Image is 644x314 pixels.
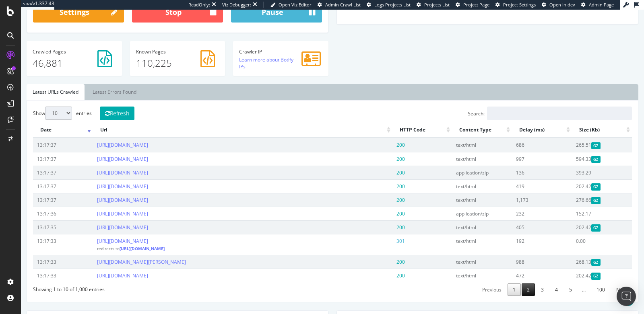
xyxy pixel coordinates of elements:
[551,211,611,224] td: 202.42
[12,47,95,60] p: 46,881
[374,2,411,8] span: Logs Projects List
[76,160,127,166] a: [URL][DOMAIN_NAME]
[431,245,491,259] td: text/html
[431,259,491,273] td: text/html
[188,2,210,8] div: ReadOnly:
[551,259,611,273] td: 202.42
[24,97,51,110] select: Showentries
[617,287,636,306] div: Open Intercom Messenger
[12,183,72,197] td: 13:17:37
[76,228,127,235] a: [URL][DOMAIN_NAME]
[431,224,491,245] td: text/html
[491,259,551,273] td: 472
[76,187,127,194] a: [URL][DOMAIN_NAME]
[491,142,551,156] td: 997
[456,2,489,8] a: Project Page
[431,142,491,156] td: text/html
[376,160,384,166] span: 200
[570,249,580,256] span: Gzipped Content
[376,228,384,235] span: 301
[456,274,486,286] a: Previous
[376,146,384,153] span: 200
[551,128,611,142] td: 265.51
[491,211,551,224] td: 405
[487,274,500,286] a: 1
[491,183,551,197] td: 1,173
[515,274,528,286] a: 3
[466,97,611,111] input: Search:
[222,2,251,8] div: Viz Debugger:
[551,113,611,128] th: Size (Kb): activate to sort column ascending
[367,2,411,8] a: Logs Projects List
[218,39,301,45] h4: Crawler IP
[551,156,611,170] td: 393.29
[431,170,491,183] td: text/html
[556,277,570,283] span: …
[12,245,72,259] td: 13:17:33
[318,2,361,8] a: Admin Crawl List
[12,39,95,45] h4: Pages Crawled
[12,142,72,156] td: 13:17:37
[12,113,72,128] th: Date: activate to sort column ascending
[551,197,611,211] td: 152.17
[66,74,122,90] a: Latest Errors Found
[376,132,384,139] span: 200
[431,211,491,224] td: text/html
[503,2,536,8] span: Project Settings
[463,2,489,8] span: Project Page
[376,249,384,256] span: 200
[431,197,491,211] td: application/zip
[12,224,72,245] td: 13:17:33
[501,274,514,286] a: 2
[12,170,72,183] td: 13:17:37
[376,173,384,180] span: 200
[12,273,84,283] div: Showing 1 to 10 of 1,000 entries
[115,47,198,60] p: 110,225
[76,263,127,269] a: [URL][DOMAIN_NAME]
[529,274,542,286] a: 4
[570,146,580,153] span: Gzipped Content
[325,2,361,8] span: Admin Crawl List
[570,215,580,222] span: Gzipped Content
[551,224,611,245] td: 0.00
[12,197,72,211] td: 13:17:36
[491,197,551,211] td: 232
[491,156,551,170] td: 136
[270,2,312,8] a: Open Viz Editor
[491,113,551,128] th: Delay (ms): activate to sort column ascending
[431,128,491,142] td: text/html
[549,2,575,8] span: Open in dev
[12,259,72,273] td: 13:17:33
[72,113,372,128] th: Url: activate to sort column ascending
[76,173,127,180] a: [URL][DOMAIN_NAME]
[543,274,556,286] a: 5
[542,2,575,8] a: Open in dev
[570,187,580,194] span: Gzipped Content
[76,249,165,256] a: [URL][DOMAIN_NAME][PERSON_NAME]
[417,2,450,8] a: Projects List
[589,2,614,8] span: Admin Page
[551,183,611,197] td: 276.66
[218,47,272,60] a: Learn more about Botify IPs
[431,113,491,128] th: Content Type: activate to sort column ascending
[76,132,127,139] a: [URL][DOMAIN_NAME]
[376,263,384,269] span: 200
[424,2,450,8] span: Projects List
[590,274,611,286] a: Next
[12,211,72,224] td: 13:17:35
[76,201,127,207] a: [URL][DOMAIN_NAME]
[376,201,384,207] span: 200
[76,214,127,221] a: [URL][DOMAIN_NAME]
[99,236,144,242] a: [URL][DOMAIN_NAME]
[76,236,144,242] small: redirects to
[570,263,580,270] span: Gzipped Content
[447,97,611,111] label: Search:
[6,74,64,90] a: Latest URLs Crawled
[12,128,72,142] td: 13:17:37
[491,245,551,259] td: 988
[551,170,611,183] td: 202.42
[551,142,611,156] td: 594.33
[76,146,127,153] a: [URL][DOMAIN_NAME]
[491,224,551,245] td: 192
[570,133,580,140] span: Gzipped Content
